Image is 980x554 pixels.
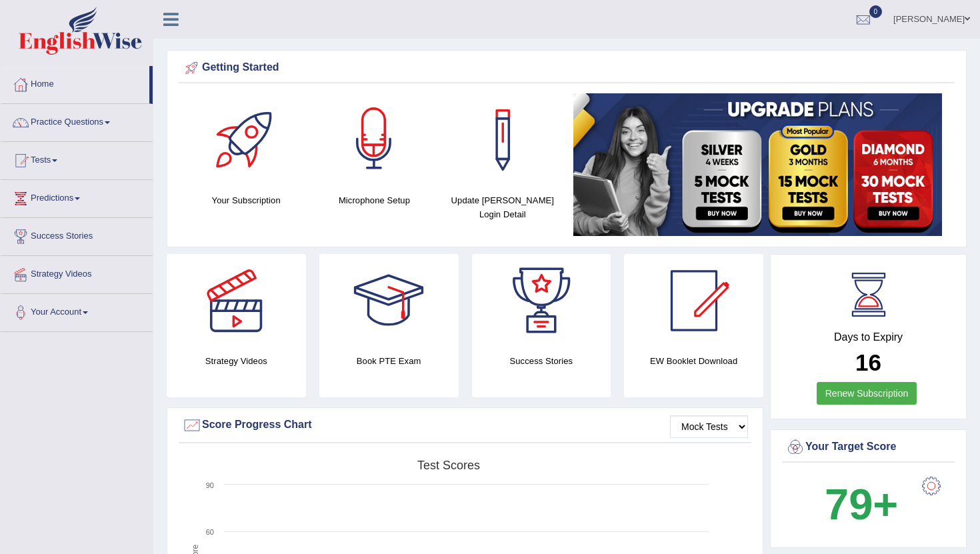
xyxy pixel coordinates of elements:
[1,66,149,99] a: Home
[785,331,951,343] h4: Days to Expiry
[445,193,560,221] h4: Update [PERSON_NAME] Login Detail
[1,256,153,289] a: Strategy Videos
[573,93,942,236] img: small5.jpg
[189,193,303,207] h4: Your Subscription
[817,382,917,405] a: Renew Subscription
[1,180,153,213] a: Predictions
[206,528,214,536] text: 60
[1,142,153,175] a: Tests
[417,459,480,472] tspan: Test scores
[1,294,153,327] a: Your Account
[1,218,153,251] a: Success Stories
[855,349,881,375] b: 16
[319,354,459,368] h4: Book PTE Exam
[1,104,153,137] a: Practice Questions
[825,480,898,529] b: 79+
[869,5,883,18] span: 0
[317,193,431,207] h4: Microphone Setup
[206,481,214,489] text: 90
[785,437,951,457] div: Your Target Score
[182,58,951,78] div: Getting Started
[624,354,763,368] h4: EW Booklet Download
[182,415,748,435] div: Score Progress Chart
[167,354,306,368] h4: Strategy Videos
[472,354,611,368] h4: Success Stories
